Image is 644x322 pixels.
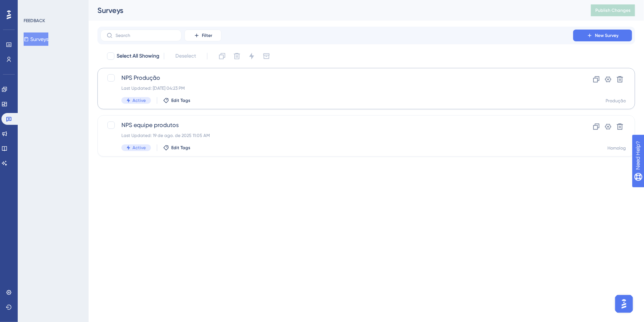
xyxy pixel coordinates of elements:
div: Last Updated: 19 de ago. de 2025 11:05 AM [121,133,552,138]
button: Deselect [169,49,203,63]
button: Surveys [24,32,48,46]
input: Search [116,33,175,38]
span: Deselect [175,52,196,61]
span: Filter [202,32,212,38]
span: Active [132,97,146,103]
div: Surveys [97,5,572,16]
button: New Survey [573,30,632,41]
button: Edit Tags [163,97,190,103]
span: Edit Tags [171,145,190,151]
iframe: UserGuiding AI Assistant Launcher [613,293,635,315]
button: Filter [185,30,221,41]
span: Edit Tags [171,97,190,103]
span: Active [132,145,146,151]
div: Homolog [607,145,626,151]
div: Produção [606,98,626,104]
span: NPS Produção [121,73,552,82]
div: FEEDBACK [24,18,45,24]
div: Last Updated: [DATE] 04:23 PM [121,85,552,91]
span: NPS equipe produtos [121,121,552,130]
button: Publish Changes [591,4,635,16]
span: Need Help? [17,2,46,11]
span: Select All Showing [117,52,159,61]
span: New Survey [595,32,619,38]
span: Publish Changes [595,7,631,13]
button: Edit Tags [163,145,190,151]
